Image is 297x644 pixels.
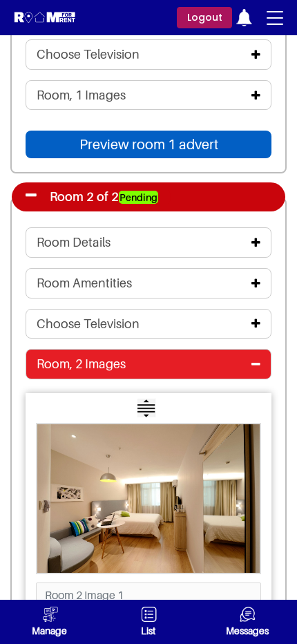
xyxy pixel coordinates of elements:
a: Room For Rent Messages [205,607,290,637]
h4: Room Details [37,235,111,250]
img: Logo for Room for Rent, featuring a welcoming design with a house icon and modern typography [14,11,76,24]
a: Manage [7,607,92,637]
span: Messages [226,625,269,637]
input: Room 2 Image 1 [36,583,261,608]
h4: Choose Television [37,47,140,62]
h4: Room Amentities [37,276,132,291]
a: List [106,607,191,637]
img: ic-notification [236,9,253,26]
strong: Pending [119,191,158,204]
img: Room 2 Image 1 [37,424,260,573]
img: img-icon [137,398,155,417]
h4: Room, 2 Images [37,357,126,372]
span: Manage [32,625,67,637]
h4: Room, 1 Images [37,88,126,103]
h4: Choose Television [37,316,140,332]
h4: Room 2 of 2 [39,182,171,211]
a: Logout [177,7,232,28]
img: Room For Rent [139,607,158,622]
span: List [141,625,155,637]
div: lorem ipsum dummy text lorem ipsum dummy text lorem ipsum dummy text lorem ipsum dummy text [6,6,240,30]
img: Room For Rent [238,607,257,622]
img: Room For Rent [40,607,59,622]
input: Preview room 1 advert [26,131,271,158]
